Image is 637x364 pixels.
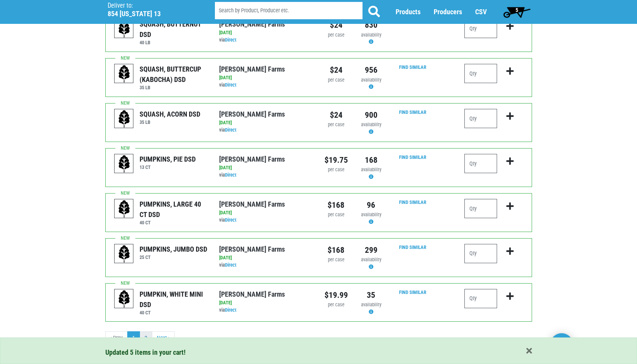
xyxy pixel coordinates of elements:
[225,172,236,178] a: Direct
[140,19,208,40] div: SQUASH, BUTTERNUT DSD
[115,109,134,129] img: placeholder-variety-43d6402dacf2d531de610a020419775a.svg
[475,8,487,16] a: CSV
[464,109,497,128] input: Qty
[219,37,313,44] div: via
[359,289,383,301] div: 35
[324,256,348,264] div: per case
[219,245,285,253] a: [PERSON_NAME] Farms
[219,74,313,82] div: [DATE]
[324,199,348,211] div: $168
[115,289,134,309] img: placeholder-variety-43d6402dacf2d531de610a020419775a.svg
[225,37,236,43] a: Direct
[359,109,383,121] div: 900
[434,8,462,16] a: Producers
[464,199,497,218] input: Qty
[225,307,236,313] a: Direct
[500,4,534,20] a: 5
[399,154,426,160] a: Find Similar
[219,307,313,314] div: via
[361,122,381,127] span: availability
[324,154,348,166] div: $19.75
[219,29,313,37] div: [DATE]
[225,82,236,88] a: Direct
[215,2,363,20] input: Search by Product, Producer etc.
[359,19,383,31] div: 830
[225,262,236,268] a: Direct
[219,290,285,298] a: [PERSON_NAME] Farms
[140,220,208,225] h6: 40 CT
[140,154,196,164] div: PUMPKINS, PIE DSD
[464,64,497,83] input: Qty
[219,82,313,89] div: via
[464,244,497,263] input: Qty
[219,262,313,269] div: via
[324,32,348,39] div: per case
[324,244,348,256] div: $168
[108,10,195,18] h5: 854 [US_STATE] 13
[464,19,497,38] input: Qty
[105,347,532,357] div: Updated 5 items in your cart!
[140,289,208,310] div: PUMPKIN, WHITE MINI DSD
[115,244,134,264] img: placeholder-variety-43d6402dacf2d531de610a020419775a.svg
[324,77,348,84] div: per case
[359,244,383,256] div: 299
[140,119,200,125] h6: 35 LB
[324,166,348,174] div: per case
[127,331,140,345] a: 1
[399,64,426,70] a: Find Similar
[324,109,348,121] div: $24
[225,127,236,133] a: Direct
[140,40,208,45] h6: 40 LB
[464,289,497,308] input: Qty
[399,244,426,250] a: Find Similar
[225,217,236,223] a: Direct
[361,77,381,83] span: availability
[324,19,348,31] div: $24
[219,217,313,224] div: via
[140,310,208,316] h6: 40 CT
[219,254,313,262] div: [DATE]
[219,164,313,172] div: [DATE]
[399,109,426,115] a: Find Similar
[115,19,134,38] img: placeholder-variety-43d6402dacf2d531de610a020419775a.svg
[108,2,195,10] p: Deliver to:
[361,32,381,38] span: availability
[140,199,208,220] div: PUMPKINS, LARGE 40 CT DSD
[152,331,175,345] a: next
[516,7,518,13] span: 5
[324,301,348,309] div: per case
[361,257,381,262] span: availability
[219,299,313,307] div: [DATE]
[140,164,196,170] h6: 13 CT
[219,209,313,217] div: [DATE]
[219,200,285,208] a: [PERSON_NAME] Farms
[324,289,348,301] div: $19.99
[396,8,421,16] a: Products
[219,119,313,127] div: [DATE]
[219,65,285,73] a: [PERSON_NAME] Farms
[324,211,348,219] div: per case
[361,302,381,307] span: availability
[359,154,383,166] div: 168
[140,109,200,119] div: SQUASH, ACORN DSD
[140,254,207,260] h6: 25 CT
[399,199,426,205] a: Find Similar
[399,289,426,295] a: Find Similar
[359,199,383,211] div: 96
[219,20,285,28] a: [PERSON_NAME] Farms
[324,64,348,76] div: $24
[140,244,207,254] div: PUMPKINS, JUMBO DSD
[219,127,313,134] div: via
[361,167,381,172] span: availability
[219,172,313,179] div: via
[115,154,134,174] img: placeholder-variety-43d6402dacf2d531de610a020419775a.svg
[105,331,532,345] nav: pager
[115,199,134,219] img: placeholder-variety-43d6402dacf2d531de610a020419775a.svg
[115,64,134,83] img: placeholder-variety-43d6402dacf2d531de610a020419775a.svg
[219,110,285,118] a: [PERSON_NAME] Farms
[140,64,208,85] div: SQUASH, BUTTERCUP (KABOCHA) DSD
[464,154,497,173] input: Qty
[324,121,348,129] div: per case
